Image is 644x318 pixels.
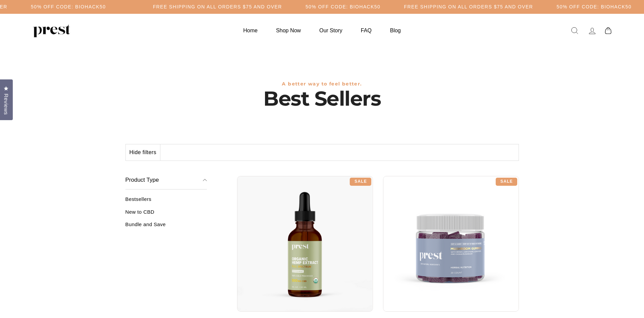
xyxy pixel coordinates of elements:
a: Our Story [311,24,351,37]
h5: 50% OFF CODE: BIOHACK50 [557,4,632,10]
a: Home [235,24,266,37]
h5: 50% OFF CODE: BIOHACK50 [31,4,106,10]
div: Sale [350,178,371,186]
button: Product Type [125,171,207,190]
h5: Free Shipping on all orders $75 and over [153,4,282,10]
a: New to CBD [125,209,207,220]
h5: 50% OFF CODE: BIOHACK50 [305,4,380,10]
a: FAQ [352,24,380,37]
img: PREST ORGANICS [33,24,70,37]
h3: A better way to feel better. [125,81,519,87]
h5: Free Shipping on all orders $75 and over [404,4,533,10]
a: Blog [382,24,409,37]
span: Reviews [2,94,10,115]
a: Bestsellers [125,196,207,207]
a: Shop Now [268,24,309,37]
h1: Best Sellers [125,87,519,110]
div: Sale [496,178,517,186]
a: Bundle and Save [125,221,207,233]
ul: Primary [235,24,409,37]
button: Hide filters [126,144,160,161]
